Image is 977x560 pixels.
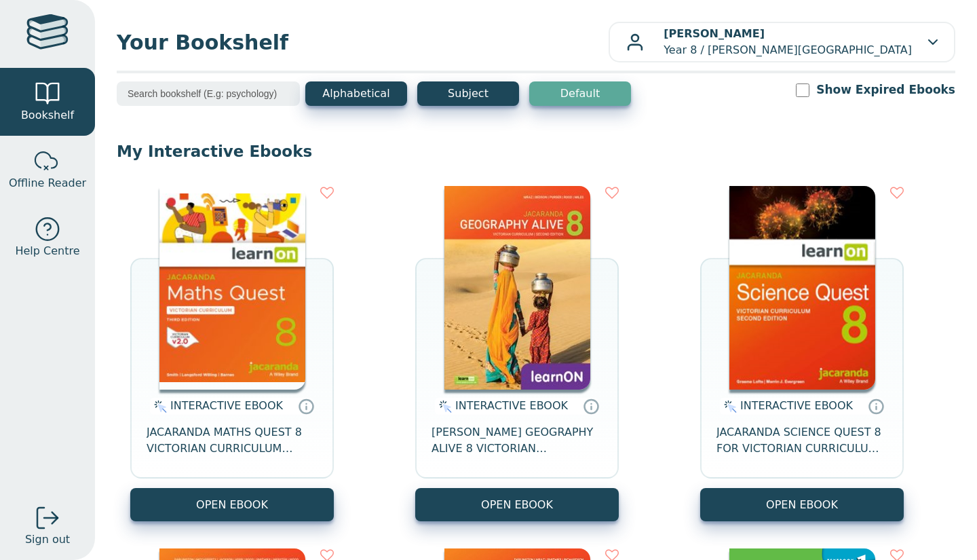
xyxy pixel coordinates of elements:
[868,398,884,414] a: Interactive eBooks are accessed online via the publisher’s portal. They contain interactive resou...
[415,488,619,521] button: OPEN EBOOK
[159,186,305,390] img: c004558a-e884-43ec-b87a-da9408141e80.jpg
[435,398,452,415] img: interactive.svg
[15,243,79,259] span: Help Centre
[740,399,853,412] span: INTERACTIVE EBOOK
[444,186,590,390] img: 5407fe0c-7f91-e911-a97e-0272d098c78b.jpg
[816,81,955,98] label: Show Expired Ebooks
[529,81,631,106] button: Default
[664,27,765,40] b: [PERSON_NAME]
[147,424,318,457] span: JACARANDA MATHS QUEST 8 VICTORIAN CURRICULUM LEARNON EBOOK 3E
[417,81,519,106] button: Subject
[432,424,602,457] span: [PERSON_NAME] GEOGRAPHY ALIVE 8 VICTORIAN CURRICULUM LEARNON EBOOK 2E
[130,488,334,521] button: OPEN EBOOK
[117,141,955,162] p: My Interactive Ebooks
[21,107,74,124] span: Bookshelf
[170,399,283,412] span: INTERACTIVE EBOOK
[716,424,887,457] span: JACARANDA SCIENCE QUEST 8 FOR VICTORIAN CURRICULUM LEARNON 2E EBOOK
[729,186,875,390] img: fffb2005-5288-ea11-a992-0272d098c78b.png
[9,175,86,191] span: Offline Reader
[298,398,314,414] a: Interactive eBooks are accessed online via the publisher’s portal. They contain interactive resou...
[720,398,737,415] img: interactive.svg
[609,22,955,62] button: [PERSON_NAME]Year 8 / [PERSON_NAME][GEOGRAPHIC_DATA]
[455,399,568,412] span: INTERACTIVE EBOOK
[583,398,599,414] a: Interactive eBooks are accessed online via the publisher’s portal. They contain interactive resou...
[150,398,167,415] img: interactive.svg
[700,488,904,521] button: OPEN EBOOK
[664,26,912,58] p: Year 8 / [PERSON_NAME][GEOGRAPHIC_DATA]
[305,81,407,106] button: Alphabetical
[117,27,609,58] span: Your Bookshelf
[25,531,70,548] span: Sign out
[117,81,300,106] input: Search bookshelf (E.g: psychology)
